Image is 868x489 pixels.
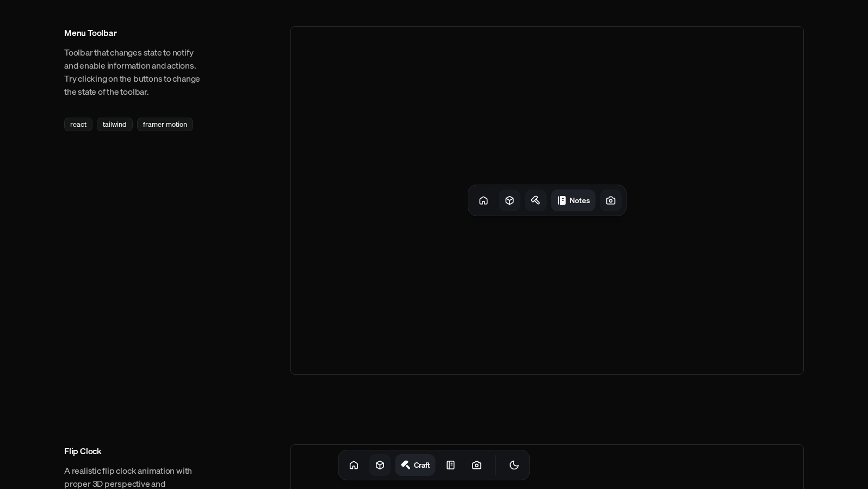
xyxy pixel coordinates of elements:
p: Toolbar that changes state to notify and enable information and actions. Try clicking on the butt... [64,46,203,98]
a: Craft [395,454,436,476]
h1: Notes [569,195,590,205]
div: tailwind [97,118,133,131]
h3: Flip Clock [64,444,203,457]
h1: Craft [414,460,430,470]
h3: Menu Toolbar [64,26,203,39]
div: framer motion [137,118,193,131]
div: react [64,118,92,131]
button: Toggle Theme [504,454,525,476]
